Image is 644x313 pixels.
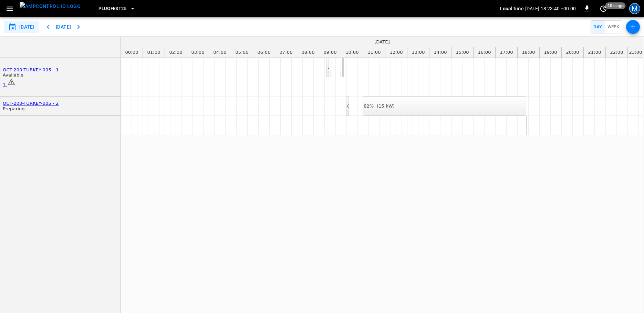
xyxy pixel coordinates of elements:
span: 1 [3,82,6,87]
div: 18:00 [518,47,540,58]
div: 22:00 [606,47,628,58]
div: 20:00 [562,47,584,58]
div: 06:00 [253,47,275,58]
div: 04:00 [209,47,231,58]
div: 10:00 [341,47,363,58]
div: 00:00 [121,47,143,58]
a: OCT-200-TURKEY-005 - 2 [3,101,59,106]
div: 19:00 [540,47,562,58]
img: ampcontrol.io logo [20,2,81,11]
div: 15:00 [451,47,474,58]
div: 02:00 [165,47,187,58]
div: Available [3,72,59,78]
button: set refresh interval [598,3,609,14]
span: Plugfest25 [98,5,126,13]
div: 80% [347,103,357,109]
div: 14:00 [429,47,451,58]
div: 09:00 [319,47,341,58]
div: 16:00 [474,47,496,58]
div: [DATE] [374,39,390,45]
div: 07:00 [275,47,297,58]
div: 03:00 [187,47,209,58]
div: 82% (15 kW) [364,103,395,109]
div: 17:00 [496,47,518,58]
div: 11:00 [363,47,385,58]
div: 13:00 [407,47,429,58]
p: [DATE] 18:23:40 +00:00 [525,5,576,12]
div: profile-icon [629,3,640,14]
div: 78% [327,65,337,70]
div: 01:00 [143,47,165,58]
button: [DATE] [52,21,74,33]
a: 1 [3,82,15,87]
span: 10 s ago [605,2,626,9]
div: 12:00 [385,47,407,58]
button: Day [591,20,605,34]
p: Local time [500,5,524,12]
div: 21:00 [584,47,606,58]
div: 08:00 [297,47,319,58]
div: 23:00 [629,50,642,55]
button: Plugfest25 [96,2,138,16]
a: OCT-200-TURKEY-005 - 1 [3,67,59,72]
div: 05:00 [231,47,253,58]
button: Week [605,20,622,34]
div: Preparing [3,106,59,112]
